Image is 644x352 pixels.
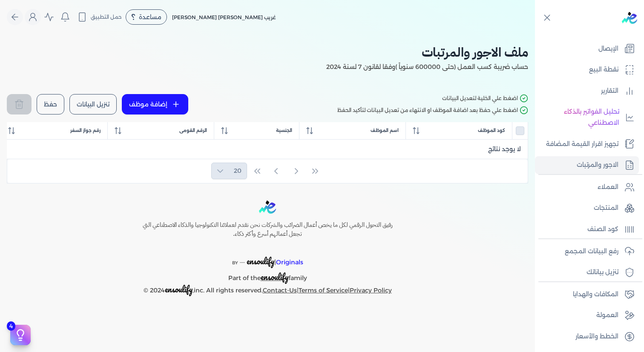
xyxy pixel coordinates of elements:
span: ensoulify [247,255,274,268]
a: Contact-Us [263,286,297,294]
span: رقم جواز السفر [70,127,101,134]
button: حمل التطبيق [75,10,124,24]
button: 4 [10,325,31,345]
a: المكافات والهدايا [535,286,639,303]
span: ensoulify [261,270,288,283]
a: رفع البيانات المجمع [535,243,639,260]
a: العمولة [535,306,639,324]
p: نقطة البيع [589,64,618,75]
span: اسم الموظف [371,127,399,134]
a: الخطط والأسعار [535,328,639,346]
span: الرقم القومى [179,127,207,134]
a: الاجور والمرتبات [535,156,639,174]
p: المكافات والهدايا [573,289,618,300]
a: نقطة البيع [535,61,639,79]
a: التقارير [535,82,639,100]
p: الخطط والأسعار [575,331,618,342]
a: كود الصنف [535,220,639,238]
sup: __ [240,258,245,263]
a: الإيصال [535,40,639,58]
p: Part of the family [124,268,411,284]
a: Privacy Policy [350,286,392,294]
span: Originals [276,258,303,266]
h6: رفيق التحول الرقمي لكل ما يخص أعمال الضرائب والشركات نحن نقدم لعملائنا التكنولوجيا والذكاء الاصطن... [124,220,411,239]
p: كود الصنف [587,224,618,235]
span: مساعدة [139,14,161,20]
span: BY [232,260,238,266]
p: الاجور والمرتبات [577,160,618,171]
a: تجهيز اقرار القيمة المضافة [535,135,639,153]
a: Terms of Service [299,286,348,294]
p: حساب ضريبة كسب العمل (حتى 600000 سنوياً )وفقا لقانون 7 لسنة 2024 [7,62,528,73]
button: تنزيل البيانات [69,94,117,114]
p: الإيصال [598,43,618,54]
p: © 2024 ,inc. All rights reserved. | | [124,284,411,296]
p: تجهيز اقرار القيمة المضافة [546,139,618,150]
span: غريب [PERSON_NAME] [PERSON_NAME] [172,14,276,20]
p: تحليل الفواتير بالذكاء الاصطناعي [539,106,619,128]
button: إضافة موظف [122,94,188,114]
p: العملاء [598,182,618,193]
span: ensoulify [165,283,193,296]
span: الجنسية [276,127,292,134]
p: العمولة [596,310,618,321]
div: مساعدة [126,9,167,25]
p: المنتجات [594,203,618,214]
p: تنزيل بياناتك [586,267,618,278]
a: تنزيل بياناتك [535,263,639,281]
img: logo [622,12,637,24]
p: التقارير [601,86,618,97]
a: تحليل الفواتير بالذكاء الاصطناعي [535,103,639,132]
li: اضغط علي حفظ بعد اضافة الموظف او الانتهاء من تعديل البيانات لتأكيد الحفظ [337,105,528,115]
span: حمل التطبيق [91,13,122,21]
li: اضغط علي الخلية لتعديل البيانات [337,93,528,103]
h2: ملف الاجور والمرتبات [7,43,528,62]
a: ensoulify [261,274,288,282]
p: رفع البيانات المجمع [565,246,618,257]
a: المنتجات [535,199,639,217]
img: logo [259,200,276,214]
p: | [124,246,411,269]
span: كود الموظف [478,127,505,134]
button: حفظ [37,94,64,114]
span: 4 [7,321,15,331]
a: العملاء [535,178,639,196]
